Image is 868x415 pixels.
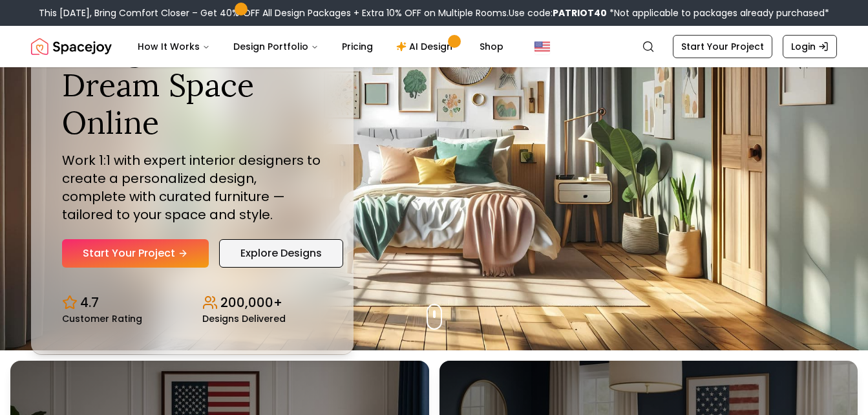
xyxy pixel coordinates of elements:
b: PATRIOT40 [553,6,607,19]
img: Spacejoy Logo [31,34,112,59]
a: Start Your Project [673,35,772,58]
a: Spacejoy [31,34,112,59]
small: Designs Delivered [202,314,286,323]
a: Login [783,35,837,58]
span: Use code: [509,6,607,19]
button: How It Works [127,34,220,59]
p: Work 1:1 with expert interior designers to create a personalized design, complete with curated fu... [62,151,323,224]
small: Customer Rating [62,314,142,323]
button: Design Portfolio [223,34,329,59]
img: United States [535,39,550,54]
a: AI Design [386,34,467,59]
span: *Not applicable to packages already purchased* [607,6,829,19]
div: This [DATE], Bring Comfort Closer – Get 40% OFF All Design Packages + Extra 10% OFF on Multiple R... [39,6,829,19]
a: Start Your Project [62,239,209,268]
a: Shop [469,34,514,59]
nav: Main [127,34,514,59]
a: Pricing [332,34,383,59]
h1: Design Your Dream Space Online [62,30,323,142]
p: 200,000+ [220,293,282,312]
nav: Global [31,26,837,67]
p: 4.7 [80,293,99,312]
div: Design stats [62,283,323,323]
a: Explore Designs [219,239,343,268]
